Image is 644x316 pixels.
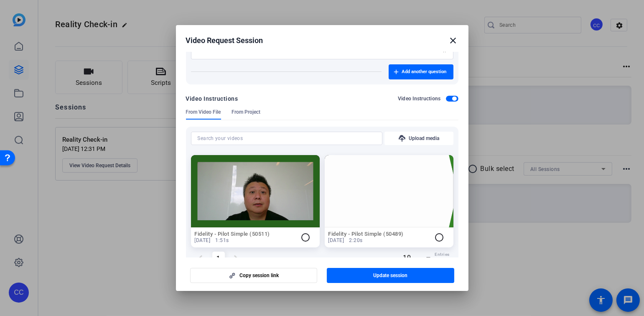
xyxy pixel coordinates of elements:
[409,135,439,142] span: Upload media
[435,232,445,242] mat-icon: radio_button_unchecked
[448,36,458,46] mat-icon: close
[216,237,229,244] span: 1:51s
[239,272,279,279] span: Copy session link
[198,133,376,143] input: Search your videos
[389,64,453,79] button: Add another question
[403,254,411,262] span: 10
[328,237,344,244] span: [DATE]
[195,237,211,244] span: [DATE]
[398,95,441,102] h2: Video Instructions
[191,155,320,227] img: Not found
[190,268,318,283] button: Copy session link
[435,251,453,265] span: Entries per page
[327,268,454,283] button: Update session
[301,232,311,242] mat-icon: radio_button_unchecked
[186,94,238,104] div: Video Instructions
[325,155,453,227] img: Not found
[349,237,363,244] span: 2:20s
[195,231,296,237] h2: Fidelity - Pilot Simple (50511)
[328,231,430,237] h2: Fidelity - Pilot Simple (50489)
[232,109,261,115] span: From Project
[384,132,453,145] button: Upload media
[186,109,221,115] span: From Video File
[373,272,407,279] span: Update session
[186,36,458,46] div: Video Request Session
[402,69,447,75] span: Add another question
